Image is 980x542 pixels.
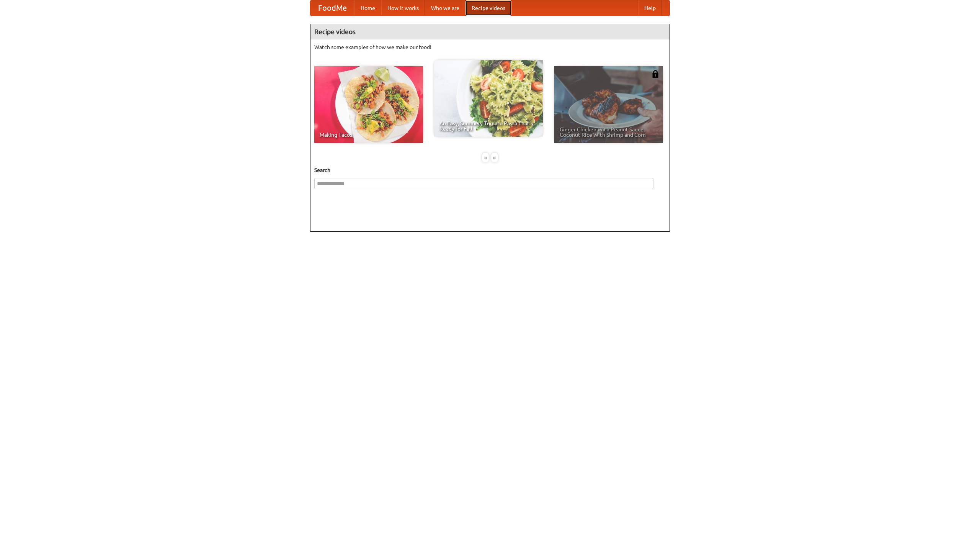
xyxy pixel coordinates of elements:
div: « [482,153,489,162]
h4: Recipe videos [310,24,670,39]
img: 483408.png [652,70,659,78]
a: FoodMe [310,0,354,16]
div: » [491,153,498,162]
p: Watch some examples of how we make our food! [314,43,666,51]
a: Making Tacos [314,66,423,143]
a: How it works [381,0,425,16]
span: An Easy, Summery Tomato Pasta That's Ready for Fall [439,121,537,131]
a: Help [638,0,662,16]
h5: Search [314,166,666,174]
a: Recipe videos [465,0,511,16]
a: An Easy, Summery Tomato Pasta That's Ready for Fall [434,60,543,137]
a: Who we are [425,0,465,16]
a: Home [354,0,381,16]
span: Making Tacos [320,132,418,138]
